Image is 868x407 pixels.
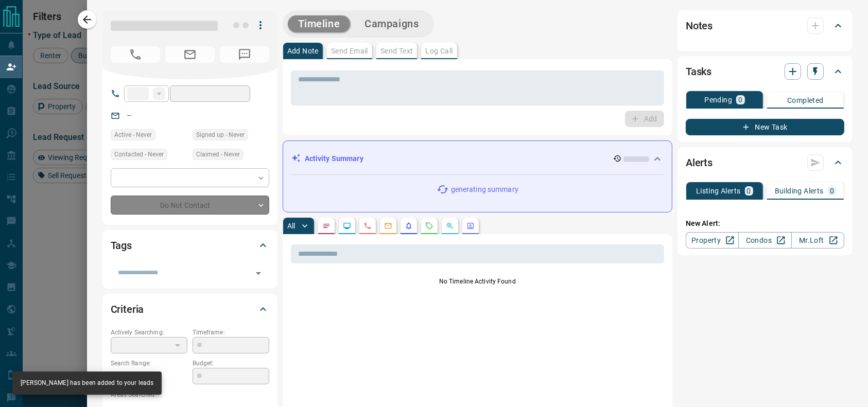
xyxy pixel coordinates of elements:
[196,149,240,160] span: Claimed - Never
[686,59,844,84] div: Tasks
[111,328,187,337] p: Actively Searching:
[686,63,711,80] h2: Tasks
[114,130,152,140] span: Active - Never
[291,149,664,168] div: Activity Summary
[287,47,319,55] p: Add Note
[193,328,269,337] p: Timeframe:
[384,222,392,230] svg: Emails
[343,222,351,230] svg: Lead Browsing Activity
[425,222,433,230] svg: Requests
[686,17,713,34] h2: Notes
[288,15,351,32] button: Timeline
[830,187,834,194] p: 0
[305,153,363,164] p: Activity Summary
[775,187,824,194] p: Building Alerts
[287,222,296,229] p: All
[686,119,844,135] button: New Task
[111,359,187,368] p: Search Range:
[111,368,187,385] p: -- - --
[466,222,475,230] svg: Agent Actions
[787,97,824,104] p: Completed
[686,232,739,249] a: Property
[111,301,144,317] h2: Criteria
[791,232,844,249] a: Mr.Loft
[738,96,742,103] p: 0
[446,222,454,230] svg: Opportunities
[111,196,269,215] div: Do Not Contact
[21,375,153,392] div: [PERSON_NAME] has been added to your leads
[111,390,269,399] p: Areas Searched:
[354,15,429,32] button: Campaigns
[704,96,732,103] p: Pending
[127,111,131,119] a: --
[111,46,160,63] span: No Number
[111,237,132,254] h2: Tags
[747,187,751,194] p: 0
[111,297,269,322] div: Criteria
[322,222,331,230] svg: Notes
[686,218,844,229] p: New Alert:
[165,46,215,63] span: No Email
[196,130,245,140] span: Signed up - Never
[251,266,266,280] button: Open
[686,150,844,175] div: Alerts
[220,46,269,63] span: No Number
[291,277,664,286] p: No Timeline Activity Found
[686,13,844,38] div: Notes
[114,149,164,160] span: Contacted - Never
[738,232,791,249] a: Condos
[405,222,413,230] svg: Listing Alerts
[696,187,741,194] p: Listing Alerts
[111,233,269,258] div: Tags
[686,154,713,171] h2: Alerts
[193,359,269,368] p: Budget:
[451,184,518,195] p: generating summary
[363,222,372,230] svg: Calls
